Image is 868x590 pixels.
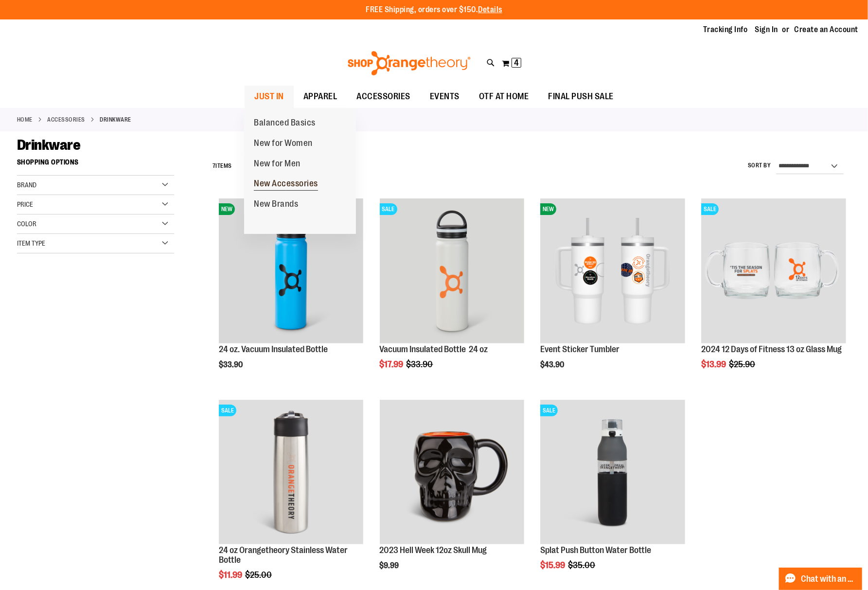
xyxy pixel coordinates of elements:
[254,199,298,211] span: New Brands
[214,194,369,393] div: product
[219,203,235,215] span: NEW
[17,115,33,124] a: Home
[696,194,851,393] div: product
[219,198,364,343] img: 24 oz. Vacuum Insulated Bottle
[254,179,318,191] span: New Accessories
[380,198,525,343] img: Vacuum Insulated Bottle 24 oz
[755,24,779,35] a: Sign In
[548,86,614,107] span: FINAL PUSH SALE
[380,203,397,215] span: SALE
[254,118,316,130] span: Balanced Basics
[244,174,328,194] a: New Accessories
[17,239,45,247] span: Item Type
[244,108,356,234] ul: JUST IN
[17,181,36,189] span: Brand
[795,24,859,35] a: Create an Account
[701,203,719,215] span: SALE
[213,162,216,169] span: 7
[219,344,328,354] a: 24 oz. Vacuum Insulated Bottle
[540,400,685,546] a: Product image for 25oz. Splat Push Button Water Bottle GreySALE
[469,86,539,108] a: OTF AT HOME
[17,200,33,208] span: Price
[479,86,529,107] span: OTF AT HOME
[380,344,488,354] a: Vacuum Insulated Bottle 24 oz
[540,344,620,354] a: Event Sticker Tumbler
[219,405,236,416] span: SALE
[568,560,597,570] span: $35.00
[380,545,487,555] a: 2023 Hell Week 12oz Skull Mug
[380,400,525,546] a: Product image for Hell Week 12oz Skull Mug
[538,86,623,108] a: FINAL PUSH SALE
[294,86,347,108] a: APPAREL
[701,198,846,345] a: Main image of 2024 12 Days of Fitness 13 oz Glass MugSALE
[535,194,690,393] div: product
[244,154,310,174] a: New for Men
[219,570,244,580] span: $11.99
[48,115,86,124] a: ACCESSORIES
[703,24,748,35] a: Tracking Info
[245,86,294,108] a: JUST IN
[380,400,525,545] img: Product image for Hell Week 12oz Skull Mug
[244,133,322,154] a: New for Women
[254,159,301,171] span: New for Men
[213,159,232,174] h2: Items
[748,161,771,170] label: Sort By
[540,198,685,345] a: OTF 40 oz. Sticker TumblerNEW
[219,198,364,345] a: 24 oz. Vacuum Insulated BottleNEW
[420,86,469,108] a: EVENTS
[540,198,685,343] img: OTF 40 oz. Sticker Tumbler
[100,115,132,124] strong: Drinkware
[380,198,525,345] a: Vacuum Insulated Bottle 24 ozSALE
[17,220,36,228] span: Color
[478,5,502,14] a: Details
[801,574,856,584] span: Chat with an Expert
[303,86,337,107] span: APPAREL
[701,344,842,354] a: 2024 12 Days of Fitness 13 oz Glass Mug
[366,4,502,16] p: FREE Shipping, orders over $150.
[540,360,566,369] span: $43.90
[407,359,435,369] span: $33.90
[254,138,313,150] span: New for Women
[380,359,405,369] span: $17.99
[430,86,460,107] span: EVENTS
[356,86,410,107] span: ACCESSORIES
[540,560,567,570] span: $15.99
[17,154,174,176] strong: Shopping Options
[540,545,651,555] a: Splat Push Button Water Bottle
[219,400,364,546] a: Product image for 24oz. Orangetheory Stainless Water BottleSALE
[17,137,81,153] span: Drinkware
[779,568,863,590] button: Chat with an Expert
[346,51,472,75] img: Shop Orangetheory
[380,561,401,570] span: $9.99
[540,400,685,545] img: Product image for 25oz. Splat Push Button Water Bottle Grey
[245,570,273,580] span: $25.00
[540,203,556,215] span: NEW
[254,86,284,107] span: JUST IN
[244,194,308,215] a: New Brands
[729,359,757,369] span: $25.90
[219,545,348,565] a: 24 oz Orangetheory Stainless Water Bottle
[219,360,244,369] span: $33.90
[375,194,530,393] div: product
[540,405,558,416] span: SALE
[514,58,519,68] span: 4
[219,400,364,545] img: Product image for 24oz. Orangetheory Stainless Water Bottle
[701,359,727,369] span: $13.99
[701,198,846,343] img: Main image of 2024 12 Days of Fitness 13 oz Glass Mug
[347,86,420,107] a: ACCESSORIES
[244,113,325,133] a: Balanced Basics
